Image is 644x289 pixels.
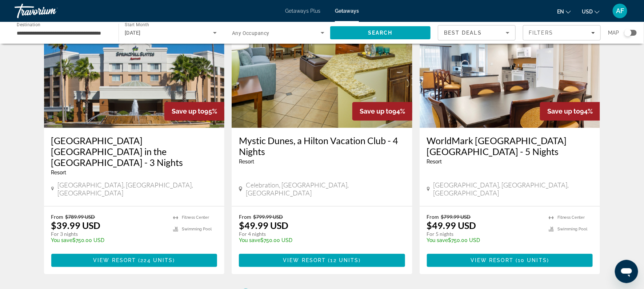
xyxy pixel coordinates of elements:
[136,257,175,263] span: ( )
[15,1,87,20] a: Travorium
[51,170,67,175] span: Resort
[57,181,217,197] span: [GEOGRAPHIC_DATA], [GEOGRAPHIC_DATA], [GEOGRAPHIC_DATA]
[352,102,412,120] div: 94%
[616,7,624,15] span: AF
[239,237,260,243] span: You save
[427,214,439,220] span: From
[140,257,173,263] span: 224 units
[582,9,593,15] span: USD
[172,107,204,115] span: Save up to
[239,159,254,165] span: Resort
[471,257,513,263] span: View Resort
[51,231,166,237] p: For 3 nights
[582,6,600,17] button: Change currency
[557,6,571,17] button: Change language
[331,257,359,263] span: 12 units
[444,28,509,37] mat-select: Sort by
[433,181,593,197] span: [GEOGRAPHIC_DATA], [GEOGRAPHIC_DATA], [GEOGRAPHIC_DATA]
[513,257,549,263] span: ( )
[427,231,542,237] p: For 5 nights
[360,107,392,115] span: Save up to
[232,11,412,128] img: Mystic Dunes, a Hilton Vacation Club - 4 Nights
[182,227,212,231] span: Swimming Pool
[285,8,320,14] a: Getaways Plus
[330,26,431,39] button: Search
[51,254,217,267] button: View Resort(224 units)
[239,220,288,231] p: $49.99 USD
[427,254,593,267] button: View Resort(10 units)
[239,231,398,237] p: For 4 nights
[51,135,217,168] a: [GEOGRAPHIC_DATA] [GEOGRAPHIC_DATA] in the [GEOGRAPHIC_DATA] - 3 Nights
[125,30,141,36] span: [DATE]
[608,28,619,38] span: Map
[427,237,542,243] p: $750.00 USD
[93,257,136,263] span: View Resort
[182,215,209,220] span: Fitness Center
[335,8,359,14] a: Getaways
[557,9,564,15] span: en
[51,237,166,243] p: $750.00 USD
[547,107,580,115] span: Save up to
[164,102,224,120] div: 95%
[427,135,593,157] a: WorldMark [GEOGRAPHIC_DATA] [GEOGRAPHIC_DATA] - 5 Nights
[253,214,283,220] span: $799.99 USD
[444,30,482,36] span: Best Deals
[518,257,547,263] span: 10 units
[239,254,405,267] button: View Resort(12 units)
[523,25,601,40] button: Filters
[51,220,101,231] p: $39.99 USD
[65,214,95,220] span: $789.99 USD
[529,30,553,36] span: Filters
[239,214,251,220] span: From
[427,237,448,243] span: You save
[44,11,225,128] img: Springhill Suites Lake Buena Vista in the Marriott Village - 3 Nights
[125,23,149,28] span: Start Month
[540,102,600,120] div: 94%
[368,30,393,36] span: Search
[420,11,600,128] img: WorldMark Orlando Kingstown Reef - 5 Nights
[17,22,40,27] span: Destination
[246,181,405,197] span: Celebration, [GEOGRAPHIC_DATA], [GEOGRAPHIC_DATA]
[239,237,398,243] p: $750.00 USD
[441,214,471,220] span: $799.99 USD
[51,237,73,243] span: You save
[615,260,638,283] iframe: Button to launch messaging window
[557,227,587,231] span: Swimming Pool
[427,220,476,231] p: $49.99 USD
[283,257,326,263] span: View Resort
[232,30,269,36] span: Any Occupancy
[427,159,442,165] span: Resort
[17,29,109,37] input: Select destination
[51,214,64,220] span: From
[326,257,361,263] span: ( )
[557,215,585,220] span: Fitness Center
[611,3,629,19] button: User Menu
[239,135,405,157] a: Mystic Dunes, a Hilton Vacation Club - 4 Nights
